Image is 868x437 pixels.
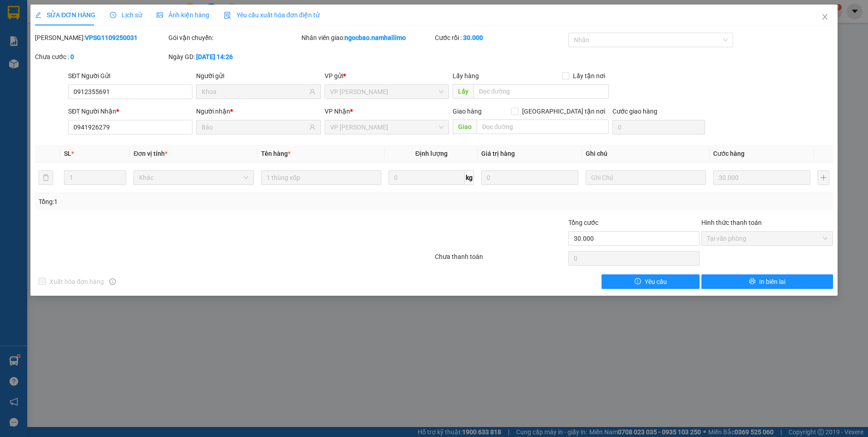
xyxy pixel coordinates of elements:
[168,33,300,43] div: Gói vận chuyển:
[261,150,291,157] span: Tên hàng
[139,171,248,184] span: Khác
[35,11,95,19] span: SỬA ĐƠN HÀNG
[612,108,657,115] label: Cước giao hàng
[196,71,321,81] div: Người gửi
[309,124,316,130] span: user
[196,106,321,116] div: Người nhận
[477,119,609,134] input: Dọc đường
[224,12,231,19] img: icon
[612,120,705,134] input: Cước giao hàng
[202,122,307,132] input: Tên người nhận
[35,33,167,43] div: [PERSON_NAME]:
[701,219,762,226] label: Hình thức thanh toán
[261,170,381,185] input: VD: Bàn, Ghế
[473,84,609,99] input: Dọc đường
[759,277,785,287] span: In biên lai
[133,150,168,157] span: Đơn vị tính
[602,274,700,289] button: exclamation-circleYêu cầu
[518,106,609,116] span: [GEOGRAPHIC_DATA] tận nơi
[713,150,745,157] span: Cước hàng
[35,52,167,62] div: Chưa cước :
[301,33,433,43] div: Nhân viên giao:
[85,34,138,41] b: VPSG1109250031
[415,150,448,157] span: Định lượng
[434,252,567,268] div: Chưa thanh toán
[309,89,316,95] span: user
[749,278,755,285] span: printer
[168,52,300,62] div: Ngày GD:
[586,170,706,185] input: Ghi Chú
[68,106,192,116] div: SĐT Người Nhận
[70,53,74,60] b: 0
[707,232,828,245] span: Tại văn phòng
[110,11,142,19] span: Lịch sử
[109,278,116,285] span: info-circle
[568,219,598,226] span: Tổng cước
[481,170,578,185] input: 0
[202,87,307,97] input: Tên người gửi
[330,120,444,134] span: VP Phan Thiết
[196,53,233,60] b: [DATE] 14:26
[157,11,209,19] span: Ảnh kiện hàng
[325,71,449,81] div: VP gửi
[645,277,667,287] span: Yêu cầu
[701,274,833,289] button: printerIn biên lai
[463,34,483,41] b: 30.000
[35,12,41,18] span: edit
[481,150,515,157] span: Giá trị hàng
[713,170,810,185] input: 0
[224,11,320,19] span: Yêu cầu xuất hóa đơn điện tử
[821,13,829,20] span: close
[635,278,641,285] span: exclamation-circle
[110,12,116,18] span: clock-circle
[435,33,567,43] div: Cước rồi :
[818,170,829,185] button: plus
[68,71,192,81] div: SĐT Người Gửi
[325,108,350,115] span: VP Nhận
[453,108,482,115] span: Giao hàng
[453,72,479,79] span: Lấy hàng
[345,34,406,41] b: ngocbao.namhailimo
[582,145,710,163] th: Ghi chú
[812,5,838,30] button: Close
[39,170,53,185] button: delete
[64,150,71,157] span: SL
[157,12,163,18] span: picture
[453,84,473,99] span: Lấy
[39,197,335,207] div: Tổng: 1
[330,85,444,99] span: VP Phạm Ngũ Lão
[46,277,108,287] span: Xuất hóa đơn hàng
[569,71,609,81] span: Lấy tận nơi
[453,119,477,134] span: Giao
[465,170,474,185] span: kg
